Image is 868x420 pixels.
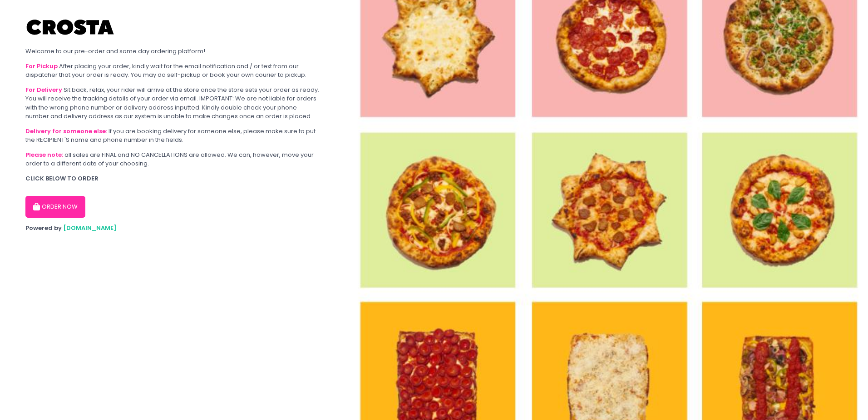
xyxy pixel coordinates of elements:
div: Sit back, relax, your rider will arrive at the store once the store sets your order as ready. You... [25,85,322,121]
div: Welcome to our pre-order and same day ordering platform! [25,47,322,56]
img: Crosta Pizzeria [25,14,116,41]
div: If you are booking delivery for someone else, please make sure to put the RECIPIENT'S name and ph... [25,127,322,145]
div: Powered by [25,224,322,233]
b: Delivery for someone else: [25,127,107,135]
b: For Pickup [25,62,58,70]
div: all sales are FINAL and NO CANCELLATIONS are allowed. We can, however, move your order to a diffe... [25,150,322,168]
div: After placing your order, kindly wait for the email notification and / or text from our dispatche... [25,62,322,80]
button: ORDER NOW [25,196,85,218]
div: CLICK BELOW TO ORDER [25,174,322,183]
a: [DOMAIN_NAME] [63,224,117,232]
b: Please note: [25,150,63,159]
b: For Delivery [25,85,62,94]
